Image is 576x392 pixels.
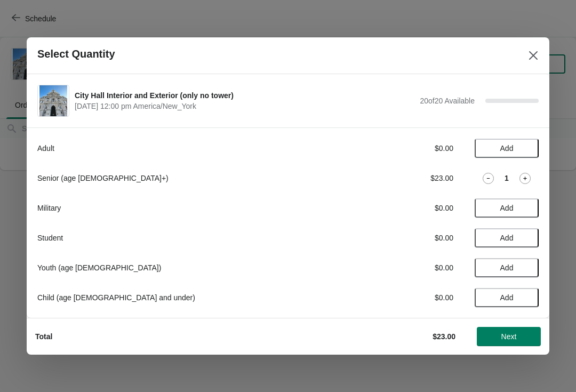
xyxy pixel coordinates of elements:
button: Add [475,198,539,218]
span: Add [500,204,514,212]
span: Add [500,144,514,153]
div: Student [37,233,333,243]
button: Next [477,327,541,346]
div: Child (age [DEMOGRAPHIC_DATA] and under) [37,292,333,303]
button: Close [524,46,543,65]
img: City Hall Interior and Exterior (only no tower) | | October 24 | 12:00 pm America/New_York [39,85,68,116]
strong: Total [35,332,52,341]
div: $0.00 [355,262,453,273]
h2: Select Quantity [37,48,115,60]
div: $0.00 [355,143,453,154]
div: $0.00 [355,292,453,303]
span: Add [500,293,514,302]
button: Add [475,288,539,307]
div: $0.00 [355,233,453,243]
span: City Hall Interior and Exterior (only no tower) [75,90,414,101]
span: Next [501,332,517,341]
div: $0.00 [355,203,453,213]
strong: $23.00 [433,332,455,341]
button: Add [475,228,539,247]
div: Military [37,203,333,213]
div: $23.00 [355,173,453,183]
strong: 1 [505,173,509,183]
div: Youth (age [DEMOGRAPHIC_DATA]) [37,262,333,273]
button: Add [475,139,539,158]
span: 20 of 20 Available [420,97,475,105]
span: [DATE] 12:00 pm America/New_York [75,101,414,111]
div: Adult [37,143,333,154]
div: Senior (age [DEMOGRAPHIC_DATA]+) [37,173,333,183]
span: Add [500,234,514,242]
button: Add [475,258,539,277]
span: Add [500,263,514,272]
